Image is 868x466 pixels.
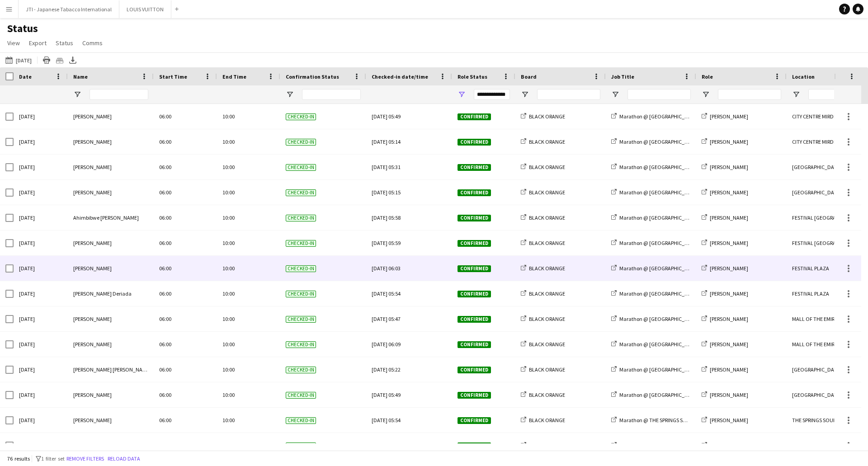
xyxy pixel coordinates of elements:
[14,306,68,331] div: [DATE]
[302,89,361,100] input: Confirmation Status Filter Input
[154,433,217,458] div: 06:00
[119,0,171,18] button: LOUIS VUITTON
[521,265,565,272] a: BLACK ORANGE
[710,417,748,424] span: [PERSON_NAME]
[611,214,699,221] a: Marathon @ [GEOGRAPHIC_DATA]
[710,315,748,322] span: [PERSON_NAME]
[154,382,217,407] div: 06:00
[73,315,112,322] span: [PERSON_NAME]
[710,214,748,221] span: [PERSON_NAME]
[372,433,447,458] div: [DATE] 05:48
[619,290,699,297] span: Marathon @ [GEOGRAPHIC_DATA]
[702,265,748,272] a: [PERSON_NAME]
[372,73,428,80] span: Checked-in date/time
[222,73,246,80] span: End Time
[521,290,565,297] a: BLACK ORANGE
[702,290,748,297] a: [PERSON_NAME]
[154,281,217,306] div: 06:00
[710,138,748,145] span: [PERSON_NAME]
[372,256,447,281] div: [DATE] 06:03
[529,138,565,145] span: BLACK ORANGE
[154,129,217,154] div: 06:00
[611,164,699,170] a: Marathon @ [GEOGRAPHIC_DATA]
[286,215,316,221] span: Checked-in
[14,382,68,407] div: [DATE]
[458,442,491,449] span: Confirmed
[286,265,316,272] span: Checked-in
[458,265,491,272] span: Confirmed
[154,408,217,433] div: 06:00
[619,341,699,348] span: Marathon @ [GEOGRAPHIC_DATA]
[73,442,112,449] span: [PERSON_NAME]
[619,164,699,170] span: Marathon @ [GEOGRAPHIC_DATA]
[14,155,68,179] div: [DATE]
[73,189,112,196] span: [PERSON_NAME]
[73,265,112,272] span: [PERSON_NAME]
[611,189,699,196] a: Marathon @ [GEOGRAPHIC_DATA]
[619,366,699,373] span: Marathon @ [GEOGRAPHIC_DATA]
[217,408,280,433] div: 10:00
[702,341,748,348] a: [PERSON_NAME]
[521,164,565,170] a: BLACK ORANGE
[702,366,748,373] a: [PERSON_NAME]
[710,240,748,246] span: [PERSON_NAME]
[710,113,748,120] span: [PERSON_NAME]
[710,366,748,373] span: [PERSON_NAME]
[521,73,537,80] span: Board
[217,332,280,357] div: 10:00
[702,90,710,99] button: Open Filter Menu
[217,306,280,331] div: 10:00
[372,104,447,129] div: [DATE] 05:49
[619,417,693,424] span: Marathon @ THE SPRINGS SOUK
[521,113,565,120] a: BLACK ORANGE
[458,215,491,221] span: Confirmed
[82,39,103,47] span: Comms
[521,341,565,348] a: BLACK ORANGE
[217,205,280,230] div: 10:00
[19,0,119,18] button: JTI - Japanese Tabacco International
[529,391,565,398] span: BLACK ORANGE
[529,315,565,322] span: BLACK ORANGE
[702,189,748,196] a: [PERSON_NAME]
[619,391,699,398] span: Marathon @ [GEOGRAPHIC_DATA]
[710,442,748,449] span: [PERSON_NAME]
[458,90,466,99] button: Open Filter Menu
[529,189,565,196] span: BLACK ORANGE
[627,89,691,100] input: Job Title Filter Input
[521,442,565,449] a: BLACK ORANGE
[372,332,447,357] div: [DATE] 06:09
[154,256,217,281] div: 06:00
[458,367,491,373] span: Confirmed
[702,138,748,145] a: [PERSON_NAME]
[702,442,748,449] a: [PERSON_NAME]
[52,37,77,49] a: Status
[619,113,699,120] span: Marathon @ [GEOGRAPHIC_DATA]
[372,306,447,331] div: [DATE] 05:47
[73,214,139,221] span: Ahimbibwe [PERSON_NAME]
[372,155,447,179] div: [DATE] 05:31
[619,189,699,196] span: Marathon @ [GEOGRAPHIC_DATA]
[521,366,565,373] a: BLACK ORANGE
[529,164,565,170] span: BLACK ORANGE
[611,265,699,272] a: Marathon @ [GEOGRAPHIC_DATA]
[73,391,112,398] span: [PERSON_NAME]
[521,90,529,99] button: Open Filter Menu
[372,205,447,230] div: [DATE] 05:58
[710,391,748,398] span: [PERSON_NAME]
[702,391,748,398] a: [PERSON_NAME]
[611,290,699,297] a: Marathon @ [GEOGRAPHIC_DATA]
[611,391,699,398] a: Marathon @ [GEOGRAPHIC_DATA]
[159,73,187,80] span: Start Time
[286,139,316,146] span: Checked-in
[14,281,68,306] div: [DATE]
[286,90,294,99] button: Open Filter Menu
[14,104,68,129] div: [DATE]
[372,231,447,255] div: [DATE] 05:59
[25,37,50,49] a: Export
[702,240,748,246] a: [PERSON_NAME]
[217,231,280,255] div: 10:00
[65,454,106,464] button: Remove filters
[286,291,316,297] span: Checked-in
[4,55,33,66] button: [DATE]
[217,180,280,205] div: 10:00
